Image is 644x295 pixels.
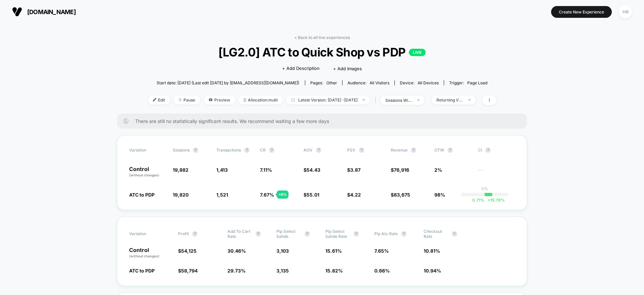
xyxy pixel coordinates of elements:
[129,147,166,153] span: Variation
[354,231,359,237] button: ?
[269,147,274,153] button: ?
[173,192,189,198] span: 19,820
[374,268,390,273] span: 0.66 %
[181,248,197,254] span: 54,125
[260,147,266,153] span: CR
[478,168,515,178] span: ---
[135,118,514,124] span: There are still no statistically significant results. We recommend waiting a few more days
[304,147,313,153] span: AOV
[216,192,228,198] span: 1,521
[551,6,612,18] button: Create New Experience
[227,268,246,273] span: 29.73 %
[326,80,337,85] span: other
[178,231,189,236] span: Profit
[394,167,409,173] span: 76,916
[148,95,170,104] span: Edit
[305,231,310,237] button: ?
[468,99,471,100] img: end
[347,167,361,173] span: $
[260,167,272,173] span: 7.11 %
[192,231,198,237] button: ?
[374,231,398,236] span: Plp Atc Rate
[129,192,155,198] span: ATC to PDP
[129,229,166,239] span: Variation
[478,147,515,153] span: CI
[617,5,634,19] button: HR
[424,229,448,239] span: Checkout Rate
[434,192,445,198] span: 98%
[178,268,198,273] span: $
[409,49,426,56] p: LIVE
[227,248,246,254] span: 30.46 %
[350,167,361,173] span: 3.87
[181,268,198,273] span: 58,794
[304,167,320,173] span: $
[178,98,182,101] img: end
[485,147,491,153] button: ?
[153,98,156,101] img: edit
[424,268,441,273] span: 10.94 %
[484,191,485,196] p: |
[227,229,252,239] span: Add To Cart Rate
[359,147,364,153] button: ?
[347,192,361,198] span: $
[282,65,320,72] span: + Add Description
[333,66,362,71] span: + Add Images
[173,95,200,104] span: Pause
[347,147,356,153] span: PSV
[411,147,416,153] button: ?
[436,97,463,102] div: Returning Visitors
[260,192,274,198] span: 7.67 %
[286,95,370,104] span: Latest Version: [DATE] - [DATE]
[307,192,319,198] span: 55.01
[310,80,337,85] div: Pages:
[129,166,166,178] p: Control
[316,147,321,153] button: ?
[488,198,490,203] span: +
[277,191,288,199] div: + 8 %
[129,268,155,273] span: ATC to PDP
[216,167,228,173] span: 1,413
[304,192,319,198] span: $
[157,80,299,85] span: Start date: [DATE] (Last edit [DATE] by [EMAIL_ADDRESS][DOMAIN_NAME])
[434,147,471,153] span: OTW
[452,231,457,237] button: ?
[484,198,505,203] span: 15.78 %
[27,8,76,15] span: [DOMAIN_NAME]
[350,192,361,198] span: 4.22
[173,167,189,173] span: 19,882
[165,45,479,59] span: [LG2.0] ATC to Quick Shop vs PDP
[276,248,289,254] span: 3,103
[467,80,487,85] span: Page Load
[129,254,159,258] span: (without changes)
[244,98,246,102] img: rebalance
[481,186,488,191] p: 0%
[363,99,365,100] img: end
[434,167,442,173] span: 2%
[173,147,190,153] span: Sessions
[325,229,350,239] span: Plp Select Sahde Rate
[256,231,261,237] button: ?
[276,229,301,239] span: Plp Select Sahde
[276,268,289,273] span: 3,135
[216,147,241,153] span: Transactions
[347,80,389,85] div: Audience:
[417,99,420,101] img: end
[472,198,484,203] span: 0.71 %
[129,247,171,259] p: Control
[374,248,389,254] span: 7.65 %
[325,248,342,254] span: 15.61 %
[244,147,250,153] button: ?
[178,248,197,254] span: $
[394,80,444,85] span: Device:
[391,167,409,173] span: $
[325,268,343,273] span: 15.82 %
[394,192,410,198] span: 83,675
[373,95,380,105] span: |
[238,95,283,104] span: Allocation: multi
[370,80,389,85] span: All Visitors
[619,5,632,18] div: HR
[447,147,453,153] button: ?
[385,98,412,103] div: sessions with impression
[291,98,295,101] img: calendar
